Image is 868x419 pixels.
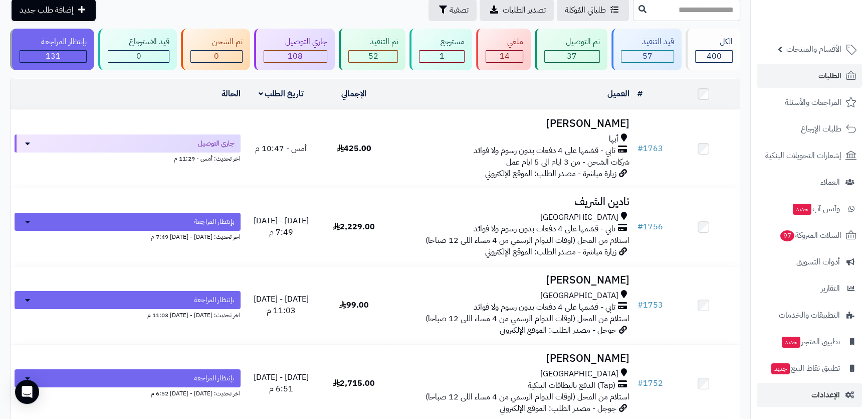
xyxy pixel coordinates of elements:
span: بإنتظار المراجعة [194,373,235,383]
a: تطبيق المتجرجديد [757,330,862,354]
span: 0 [214,50,219,62]
span: السلات المتروكة [779,228,841,242]
span: 14 [500,50,510,62]
span: طلباتي المُوكلة [565,4,606,16]
a: مسترجع 1 [407,29,474,70]
span: 108 [288,50,303,62]
div: 0 [191,51,242,62]
h3: [PERSON_NAME] [394,353,629,364]
a: وآتس آبجديد [757,197,862,221]
span: 2,229.00 [333,221,375,233]
div: الكل [695,36,733,48]
img: logo-2.png [800,28,858,49]
span: الطلبات [818,69,841,83]
span: أدوات التسويق [796,255,840,269]
a: بإنتظار المراجعة 131 [8,29,96,70]
div: اخر تحديث: [DATE] - [DATE] 6:52 م [15,387,241,398]
span: # [637,143,643,155]
span: 37 [567,50,577,62]
a: تم التنفيذ 52 [337,29,408,70]
span: تصدير الطلبات [503,4,546,16]
span: جوجل - مصدر الطلب: الموقع الإلكتروني [500,324,616,336]
span: جاري التوصيل [198,138,235,149]
div: 14 [486,51,523,62]
span: جديد [782,337,800,348]
span: طلبات الإرجاع [801,122,841,136]
a: التقارير [757,276,862,301]
span: التطبيقات والخدمات [779,308,840,322]
span: [GEOGRAPHIC_DATA] [540,212,618,223]
a: إشعارات التحويلات البنكية [757,144,862,168]
span: تطبيق نقاط البيع [770,361,840,375]
div: Open Intercom Messenger [15,380,39,404]
span: بإنتظار المراجعة [194,295,235,305]
span: أمس - 10:47 م [255,143,307,155]
span: الأقسام والمنتجات [786,42,841,56]
span: استلام من المحل (اوقات الدوام الرسمي من 4 مساء اللى 12 صباحا) [425,234,629,246]
a: تطبيق نقاط البيعجديد [757,356,862,380]
a: السلات المتروكة97 [757,223,862,247]
a: العميل [607,88,629,100]
a: قيد الاسترجاع 0 [96,29,179,70]
div: تم التنفيذ [348,36,398,48]
a: # [637,88,642,100]
span: التقارير [821,282,840,296]
a: طلبات الإرجاع [757,117,862,141]
span: جوجل - مصدر الطلب: الموقع الإلكتروني [500,402,616,414]
span: 131 [46,50,61,62]
h3: [PERSON_NAME] [394,274,629,286]
a: جاري التوصيل 108 [252,29,337,70]
span: 2,715.00 [333,377,375,389]
div: قيد التنفيذ [621,36,675,48]
span: إشعارات التحويلات البنكية [765,149,841,163]
span: جديد [793,204,811,215]
span: [DATE] - [DATE] 11:03 م [254,293,309,317]
span: [GEOGRAPHIC_DATA] [540,368,618,380]
span: تطبيق المتجر [781,335,840,349]
div: 57 [621,51,674,62]
span: 0 [136,50,141,62]
h3: [PERSON_NAME] [394,118,629,129]
span: 57 [642,50,653,62]
span: استلام من المحل (اوقات الدوام الرسمي من 4 مساء اللى 12 صباحا) [425,313,629,325]
div: اخر تحديث: [DATE] - [DATE] 11:03 م [15,309,241,320]
div: تم الشحن [190,36,243,48]
a: تاريخ الطلب [259,88,304,100]
div: قيد الاسترجاع [108,36,170,48]
span: المراجعات والأسئلة [785,95,841,109]
span: 52 [368,50,378,62]
span: (Tap) الدفع بالبطاقات البنكية [528,380,615,391]
a: #1753 [637,299,663,311]
div: 0 [108,51,169,62]
a: العملاء [757,170,862,194]
div: اخر تحديث: أمس - 11:29 م [15,153,241,163]
a: الحالة [222,88,241,100]
span: 1 [440,50,445,62]
div: 131 [20,51,86,62]
a: ملغي 14 [474,29,533,70]
span: # [637,221,643,233]
a: تم الشحن 0 [179,29,252,70]
div: 1 [419,51,464,62]
span: أبها [609,133,618,145]
span: [DATE] - [DATE] 6:51 م [254,371,309,395]
span: تابي - قسّمها على 4 دفعات بدون رسوم ولا فوائد [474,223,615,235]
a: #1752 [637,377,663,389]
span: شركات الشحن - من 3 ايام الى 5 ايام عمل [506,156,629,168]
div: جاري التوصيل [264,36,327,48]
span: 99.00 [339,299,369,311]
a: قيد التنفيذ 57 [609,29,684,70]
div: 108 [264,51,327,62]
div: ملغي [486,36,523,48]
div: 52 [349,51,398,62]
span: زيارة مباشرة - مصدر الطلب: الموقع الإلكتروني [485,246,616,258]
span: [GEOGRAPHIC_DATA] [540,290,618,302]
a: أدوات التسويق [757,250,862,274]
span: الإعدادات [811,388,840,402]
a: المراجعات والأسئلة [757,90,862,114]
span: تابي - قسّمها على 4 دفعات بدون رسوم ولا فوائد [474,145,615,157]
span: زيارة مباشرة - مصدر الطلب: الموقع الإلكتروني [485,168,616,180]
span: وآتس آب [792,202,840,216]
a: تم التوصيل 37 [533,29,609,70]
span: 425.00 [337,143,371,155]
